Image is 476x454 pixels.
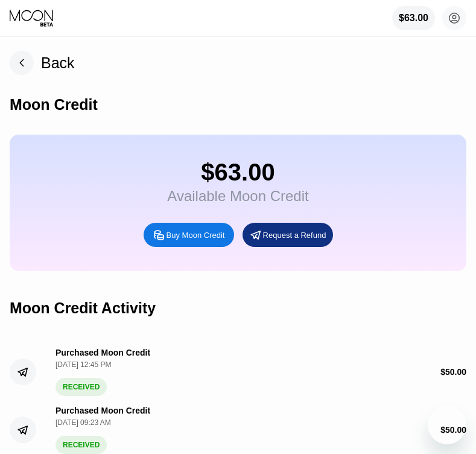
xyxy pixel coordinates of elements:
div: Back [41,54,75,72]
div: Purchased Moon Credit [56,406,150,415]
div: RECEIVED [56,436,107,454]
div: Back [10,51,75,75]
div: Request a Refund [243,223,333,247]
div: $63.00 [399,13,428,24]
div: [DATE] 09:23 AM [56,418,153,427]
div: Moon Credit Activity [10,299,156,317]
div: Request a Refund [263,230,326,240]
iframe: Butoni për hapjen e dritares së dërgimit të mesazheve [428,406,466,444]
div: RECEIVED [56,378,107,396]
div: $63.00 [392,6,435,30]
div: Buy Moon Credit [167,230,225,240]
div: $ 50.00 [440,367,466,377]
div: $63.00 [167,159,308,186]
div: Moon Credit [10,96,98,113]
div: Purchased Moon Credit [56,348,150,357]
div: Buy Moon Credit [144,223,234,247]
div: [DATE] 12:45 PM [56,360,153,369]
div: Available Moon Credit [167,188,308,205]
